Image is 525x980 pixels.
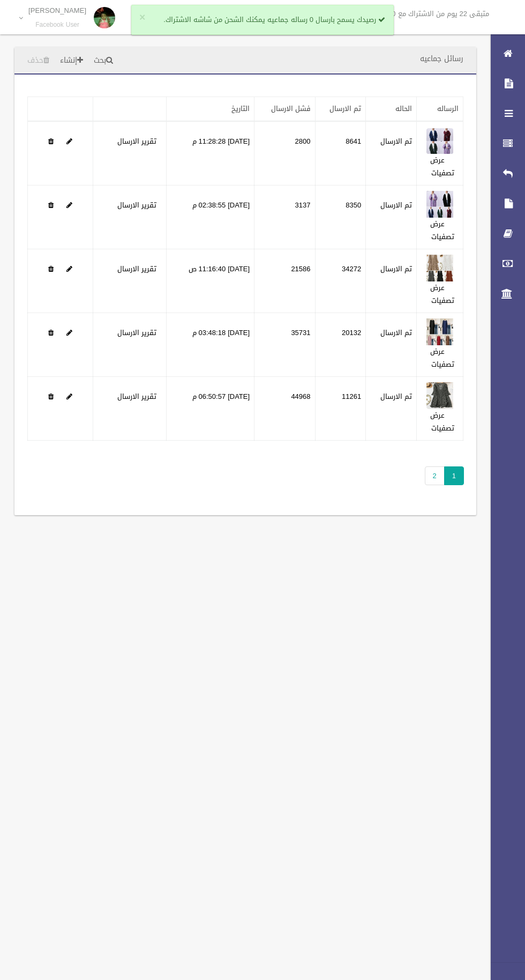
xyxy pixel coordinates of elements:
[28,6,86,14] p: [PERSON_NAME]
[380,390,412,403] label: تم الارسال
[28,21,86,29] small: Facebook User
[426,135,453,148] a: Edit
[254,249,315,313] td: 21586
[315,249,366,313] td: 34272
[66,326,72,339] a: Edit
[117,135,156,148] a: تقرير الارسال
[430,217,454,243] a: عرض تصفيات
[380,135,412,148] label: تم الارسال
[444,466,464,485] span: 1
[426,390,453,403] a: Edit
[430,281,454,307] a: عرض تصفيات
[430,153,454,180] a: عرض تصفيات
[131,5,394,35] div: رصيدك يسمح بارسال 0 رساله جماعيه يمكنك الشحن من شاشه الاشتراك.
[426,255,453,281] img: 638892999007311369.jpg
[56,51,87,71] a: إنشاء
[167,377,254,441] td: [DATE] 06:50:57 م
[380,326,412,339] label: تم الارسال
[315,313,366,377] td: 20132
[426,382,453,409] img: 638907078397972967.jpg
[426,127,453,154] img: 638728362048474020.jpg
[315,121,366,185] td: 8641
[254,377,315,441] td: 44968
[426,318,453,345] img: 638897466629339073.jpg
[425,466,445,485] a: 2
[117,326,156,339] a: تقرير الارسال
[271,102,311,115] a: فشل الارسال
[366,97,417,122] th: الحاله
[167,121,254,185] td: [DATE] 11:28:28 م
[167,249,254,313] td: [DATE] 11:16:40 ص
[426,191,453,218] img: 638734956021166553.jpeg
[329,102,361,115] a: تم الارسال
[117,390,156,403] a: تقرير الارسال
[430,345,454,371] a: عرض تصفيات
[167,185,254,249] td: [DATE] 02:38:55 م
[139,12,145,23] button: ×
[167,313,254,377] td: [DATE] 03:48:18 م
[417,97,463,122] th: الرساله
[407,48,476,69] header: رسائل جماعيه
[117,262,156,276] a: تقرير الارسال
[117,198,156,212] a: تقرير الارسال
[380,263,412,276] label: تم الارسال
[426,262,453,276] a: Edit
[231,102,250,115] a: التاريخ
[315,377,366,441] td: 11261
[66,390,72,403] a: Edit
[380,199,412,212] label: تم الارسال
[66,262,72,276] a: Edit
[254,313,315,377] td: 35731
[426,198,453,212] a: Edit
[66,198,72,212] a: Edit
[66,135,72,148] a: Edit
[254,185,315,249] td: 3137
[430,409,454,435] a: عرض تصفيات
[89,51,117,71] a: بحث
[254,121,315,185] td: 2800
[426,326,453,339] a: Edit
[315,185,366,249] td: 8350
